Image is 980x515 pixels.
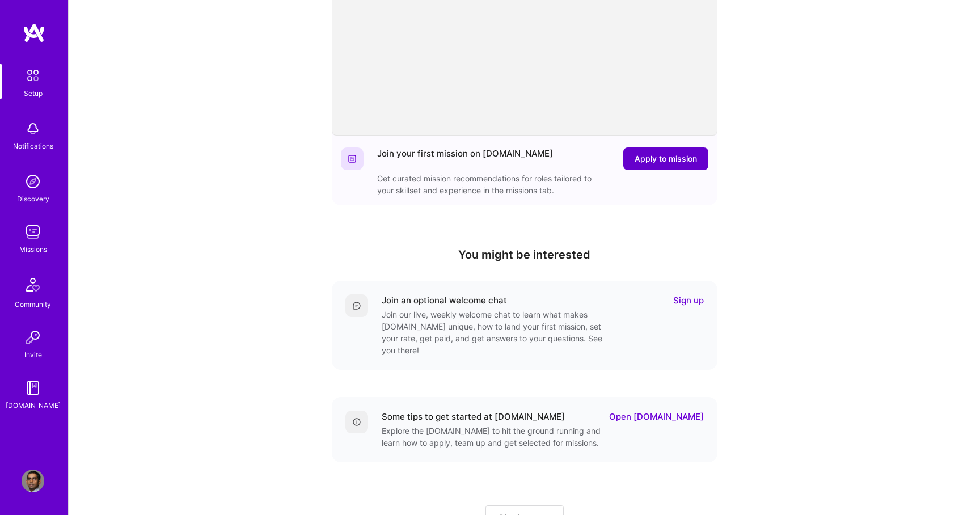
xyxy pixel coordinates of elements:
div: Discovery [17,193,49,205]
img: Comment [352,301,361,310]
img: logo [23,23,45,43]
div: Join our live, weekly welcome chat to learn what makes [DOMAIN_NAME] unique, how to land your fir... [382,309,609,356]
a: User Avatar [19,470,47,492]
div: Notifications [13,140,53,152]
div: [DOMAIN_NAME] [6,399,61,411]
div: Join an optional welcome chat [382,294,507,306]
span: Apply to mission [635,153,697,164]
a: Sign up [673,294,704,306]
div: Missions [19,243,47,255]
img: teamwork [22,221,44,243]
img: setup [21,64,45,87]
img: Details [352,417,361,427]
button: Apply to mission [623,147,708,170]
div: Explore the [DOMAIN_NAME] to hit the ground running and learn how to apply, team up and get selec... [382,425,609,449]
h4: You might be interested [332,248,717,261]
img: discovery [22,170,44,193]
div: Join your first mission on [DOMAIN_NAME] [377,147,553,170]
div: Some tips to get started at [DOMAIN_NAME] [382,411,565,423]
img: Invite [22,326,44,349]
div: Invite [24,349,42,361]
a: Open [DOMAIN_NAME] [609,411,704,423]
img: Community [19,271,47,298]
div: Get curated mission recommendations for roles tailored to your skillset and experience in the mis... [377,172,604,196]
img: bell [22,117,44,140]
img: guide book [22,377,44,399]
div: Setup [24,87,43,99]
img: User Avatar [22,470,44,492]
div: Community [15,298,51,310]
